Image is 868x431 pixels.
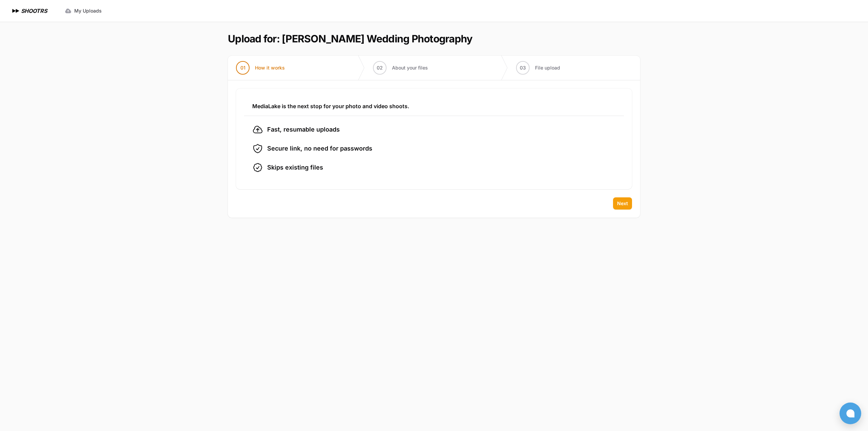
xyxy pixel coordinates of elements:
span: Fast, resumable uploads [267,125,340,134]
button: Open chat window [840,403,861,424]
span: 03 [520,64,526,71]
h1: SHOOTRS [21,7,47,15]
button: 02 About your files [365,56,436,80]
a: SHOOTRS SHOOTRS [11,7,47,15]
button: 03 File upload [508,56,568,80]
button: Next [613,197,632,210]
button: 01 How it works [228,56,293,80]
span: My Uploads [74,7,102,14]
h3: MediaLake is the next stop for your photo and video shoots. [252,102,616,110]
span: Secure link, no need for passwords [267,144,372,153]
a: My Uploads [61,5,106,17]
h1: Upload for: [PERSON_NAME] Wedding Photography [228,33,472,45]
span: Next [617,200,628,207]
img: SHOOTRS [11,7,21,15]
span: About your files [392,64,428,71]
span: Skips existing files [267,163,323,172]
span: 02 [377,64,383,71]
span: 01 [240,64,245,71]
span: File upload [535,64,560,71]
span: How it works [255,64,285,71]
